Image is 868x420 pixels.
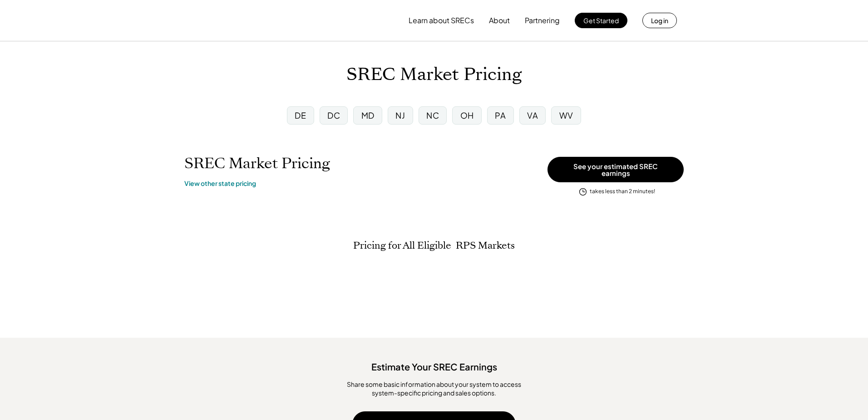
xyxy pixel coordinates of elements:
[327,110,340,121] div: DC
[575,13,627,28] button: Get Started
[642,13,677,28] button: Log in
[495,110,506,121] div: PA
[489,11,510,30] button: About
[334,380,534,398] div: ​Share some basic information about your system to access system-specific pricing and sales options.
[295,110,306,121] div: DE
[547,157,684,182] button: See your estimated SREC earnings
[184,155,330,172] h1: SREC Market Pricing
[353,240,515,251] h2: Pricing for All Eligible RPS Markets
[361,110,375,121] div: MD
[395,110,405,121] div: NJ
[191,5,266,36] img: yH5BAEAAAAALAAAAAABAAEAAAIBRAA7
[426,110,439,121] div: NC
[590,188,655,195] div: takes less than 2 minutes!
[525,11,560,30] button: Partnering
[527,110,538,121] div: VA
[559,110,573,121] div: WV
[409,11,474,30] button: Learn about SRECs
[346,64,522,85] h1: SREC Market Pricing
[184,179,256,188] a: View other state pricing
[460,110,474,121] div: OH
[9,356,859,373] div: Estimate Your SREC Earnings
